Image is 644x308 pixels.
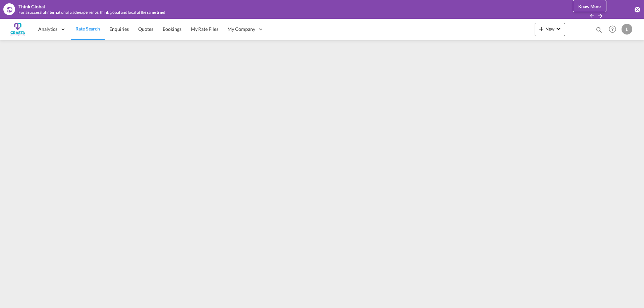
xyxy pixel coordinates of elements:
[535,23,565,36] button: icon-plus 400-fgNewicon-chevron-down
[105,18,133,40] a: Enquiries
[223,18,268,40] div: My Company
[133,18,158,40] a: Quotes
[634,6,641,13] button: icon-close-circle
[227,26,255,33] span: My Company
[186,18,223,40] a: My Rate Files
[71,18,105,40] a: Rate Search
[18,10,545,15] div: For a successful international trade experience: think global and local at the same time!
[554,25,562,33] md-icon: icon-chevron-down
[622,24,632,35] div: L
[18,3,45,10] div: Think Global
[38,26,57,33] span: Analytics
[10,21,25,37] img: ac429df091a311ed8aa72df674ea3bd9.png
[109,26,129,32] span: Enquiries
[138,26,153,32] span: Quotes
[607,23,618,35] span: Help
[191,26,218,32] span: My Rate Files
[34,18,71,40] div: Analytics
[597,12,603,19] button: icon-arrow-right
[589,13,595,19] md-icon: icon-arrow-left
[578,4,601,9] span: Know More
[595,26,603,36] div: icon-magnify
[75,26,100,32] span: Rate Search
[537,25,545,33] md-icon: icon-plus 400-fg
[158,18,186,40] a: Bookings
[163,26,181,32] span: Bookings
[607,23,622,36] div: Help
[6,6,13,13] md-icon: icon-earth
[597,13,603,19] md-icon: icon-arrow-right
[537,26,562,32] span: New
[595,26,603,34] md-icon: icon-magnify
[589,12,597,19] button: icon-arrow-left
